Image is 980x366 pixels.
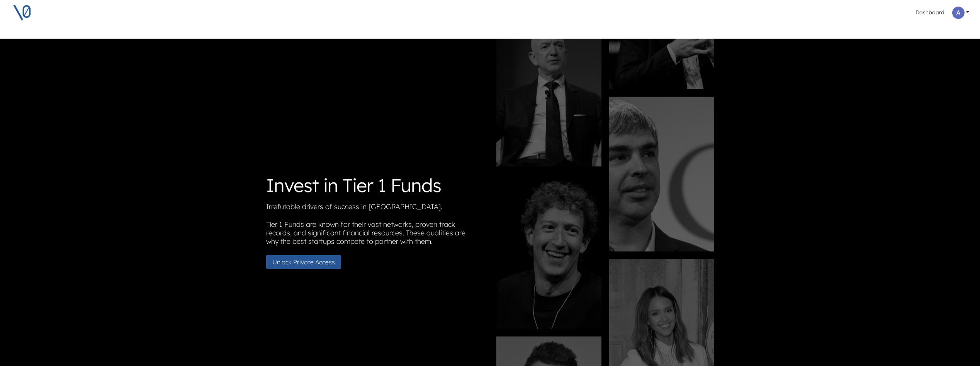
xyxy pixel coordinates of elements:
[912,5,948,20] a: Dashboard
[266,203,484,214] p: Irrefutable drivers of success in [GEOGRAPHIC_DATA].
[266,174,484,197] h1: Invest in Tier 1 Funds
[12,3,32,22] img: V0 logo
[952,7,965,19] img: Profile
[266,255,341,269] button: Unlock Private Access
[266,258,341,266] a: Unlock Private Access
[266,220,484,249] p: Tier 1 Funds are known for their vast networks, proven track records, and significant financial r...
